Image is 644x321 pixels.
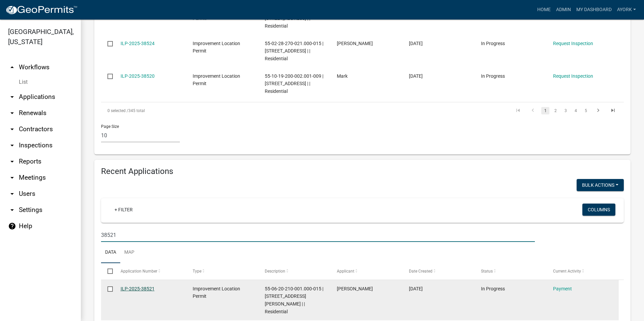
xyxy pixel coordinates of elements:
span: Date Created [409,269,432,274]
datatable-header-cell: Type [186,263,258,279]
i: arrow_drop_down [8,206,16,214]
i: arrow_drop_down [8,190,16,198]
span: Current Activity [553,269,581,274]
datatable-header-cell: Applicant [330,263,402,279]
a: 3 [561,107,570,114]
a: My Dashboard [574,3,614,16]
i: arrow_drop_down [8,141,16,149]
h4: Recent Applications [101,167,624,176]
a: Home [535,3,553,16]
span: Katie Colon [337,41,373,46]
a: go to first page [512,107,524,114]
span: Type [193,269,201,274]
span: In Progress [481,41,505,46]
datatable-header-cell: Status [475,263,547,279]
i: arrow_drop_down [8,93,16,101]
button: Bulk Actions [577,179,624,191]
span: 55-02-28-270-021.000-015 | 6431 E ABLINGTON CT | | Residential [265,41,323,62]
a: Request Inspection [553,41,593,46]
i: arrow_drop_up [8,63,16,71]
a: Admin [553,3,574,16]
a: Payment [553,286,572,291]
span: Martin Wennen [337,286,373,291]
a: + Filter [109,204,138,216]
a: Data [101,242,120,263]
li: page 2 [550,105,560,116]
span: Improvement Location Permit [193,41,240,54]
i: arrow_drop_down [8,109,16,117]
li: page 4 [571,105,581,116]
span: Application Number [121,269,157,274]
li: page 3 [560,105,571,116]
a: ILP-2025-38524 [121,41,155,46]
a: ayork [614,3,639,16]
span: Description [265,269,285,274]
span: Improvement Location Permit [193,73,240,86]
datatable-header-cell: Date Created [402,263,475,279]
span: Status [481,269,493,274]
i: arrow_drop_down [8,125,16,133]
span: 07/24/2025 [409,73,423,79]
span: 55-06-20-210-001.000-015 | 4947 E WATSON RD | | Residential [265,286,323,314]
div: 345 total [101,102,308,119]
a: 1 [541,107,549,114]
a: ILP-2025-38521 [121,286,155,291]
span: 55-10-19-200-002.001-009 | 2896 CENTENNIAL RD | | Residential [265,73,323,94]
input: Search for applications [101,228,535,242]
a: Request Inspection [553,73,593,79]
a: Map [120,242,138,263]
a: 4 [572,107,580,114]
a: go to next page [592,107,605,114]
a: 2 [551,107,559,114]
a: 5 [582,107,590,114]
span: 0 selected / [107,108,128,113]
li: page 1 [540,105,550,116]
span: In Progress [481,286,505,291]
a: ILP-2025-38520 [121,73,155,79]
span: 07/25/2025 [409,286,423,291]
span: In Progress [481,73,505,79]
a: go to last page [607,107,619,114]
span: Applicant [337,269,354,274]
i: help [8,222,16,230]
datatable-header-cell: Application Number [114,263,186,279]
span: Improvement Location Permit [193,286,240,299]
i: arrow_drop_down [8,174,16,182]
span: Improvement Location Permit [193,8,240,21]
button: Columns [582,204,615,216]
a: go to previous page [526,107,539,114]
span: 07/25/2025 [409,41,423,46]
datatable-header-cell: Description [258,263,330,279]
datatable-header-cell: Select [101,263,114,279]
span: Mark [337,73,348,79]
li: page 5 [581,105,591,116]
i: arrow_drop_down [8,157,16,166]
datatable-header-cell: Current Activity [547,263,619,279]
